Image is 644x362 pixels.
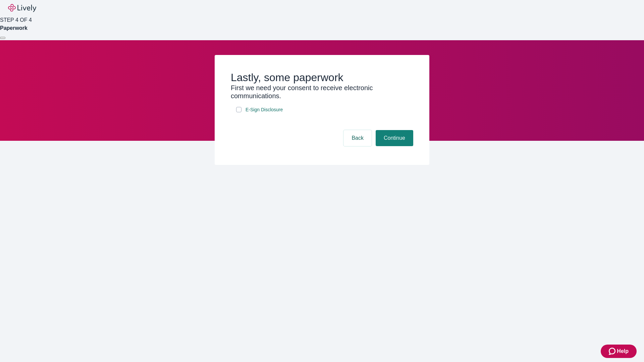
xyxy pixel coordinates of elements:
img: Lively [8,4,36,12]
span: E-Sign Disclosure [246,106,283,113]
h2: Lastly, some paperwork [231,71,413,84]
button: Back [343,130,372,146]
a: e-sign disclosure document [244,106,284,114]
button: Zendesk support iconHelp [601,345,637,358]
svg: Zendesk support icon [609,347,617,355]
span: Help [617,347,629,355]
h3: First we need your consent to receive electronic communications. [231,84,413,100]
button: Continue [376,130,413,146]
